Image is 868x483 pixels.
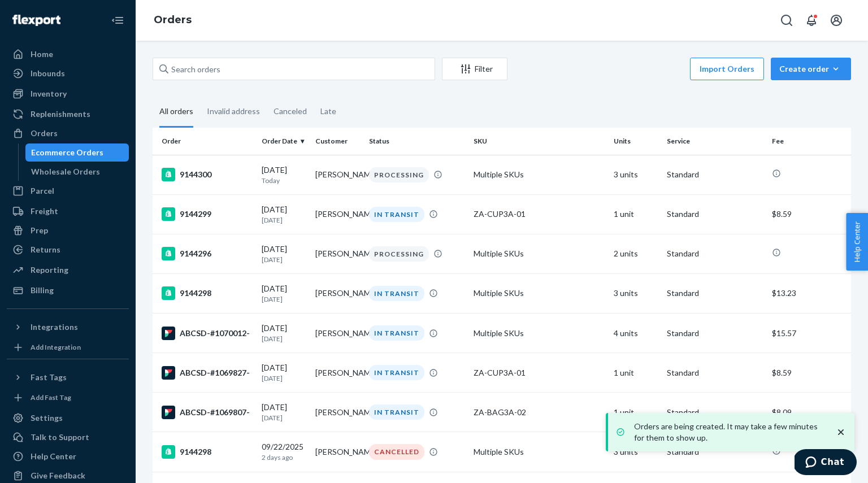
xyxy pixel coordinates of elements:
a: Home [7,45,129,63]
div: PROCESSING [369,167,429,182]
p: [DATE] [262,373,306,383]
ol: breadcrumbs [145,4,201,37]
td: [PERSON_NAME] [311,432,364,472]
img: Flexport logo [12,15,60,26]
div: Prep [31,225,48,236]
p: [DATE] [262,255,306,264]
div: ABCSD-#1070012- [162,327,253,340]
div: [DATE] [262,164,306,185]
div: 9144299 [162,207,253,221]
th: Service [662,128,767,155]
div: [DATE] [262,283,306,304]
div: [DATE] [262,243,306,264]
td: $8.09 [767,393,851,432]
td: [PERSON_NAME] [311,155,364,194]
div: Freight [31,206,58,217]
p: [DATE] [262,215,306,225]
div: ABCSD-#1069807- [162,406,253,419]
div: IN TRANSIT [369,286,424,301]
td: Multiple SKUs [469,432,609,472]
div: ZA-BAG3A-02 [474,407,604,418]
td: 2 units [609,234,663,273]
div: Add Integration [31,342,81,352]
div: IN TRANSIT [369,207,424,222]
p: Standard [667,367,762,378]
a: Prep [7,221,129,240]
p: [DATE] [262,294,306,304]
div: 9144298 [162,445,253,459]
div: Billing [31,285,54,296]
div: IN TRANSIT [369,365,424,380]
th: SKU [469,128,609,155]
div: 9144296 [162,247,253,260]
td: [PERSON_NAME] [311,273,364,313]
a: Inbounds [7,64,129,82]
svg: close toast [835,427,847,438]
div: ABCSD-#1069827- [162,366,253,380]
th: Status [364,128,469,155]
span: Help Center [846,213,868,271]
button: Integrations [7,318,129,336]
td: 1 unit [609,194,663,234]
td: $8.59 [767,194,851,234]
div: Ecommerce Orders [31,147,103,158]
div: All orders [159,97,193,128]
div: PROCESSING [369,246,429,262]
div: ZA-CUP3A-01 [474,367,604,378]
th: Order [153,128,257,155]
div: Wholesale Orders [31,166,100,177]
td: [PERSON_NAME] [311,393,364,432]
div: Home [31,49,53,60]
p: [DATE] [262,334,306,343]
a: Orders [154,14,192,26]
p: Standard [667,208,762,220]
div: Give Feedback [31,470,85,481]
a: Wholesale Orders [25,163,129,181]
div: Talk to Support [31,432,89,443]
p: Standard [667,288,762,299]
th: Fee [767,128,851,155]
div: Late [320,97,336,126]
td: [PERSON_NAME] [311,234,364,273]
div: Reporting [31,264,68,276]
div: ZA-CUP3A-01 [474,208,604,220]
div: IN TRANSIT [369,325,424,341]
div: Add Fast Tag [31,393,71,402]
p: Standard [667,169,762,180]
div: Parcel [31,185,54,197]
a: Orders [7,124,129,142]
a: Replenishments [7,105,129,123]
div: [DATE] [262,362,306,383]
div: Customer [315,136,360,146]
p: Standard [667,407,762,418]
td: Multiple SKUs [469,234,609,273]
a: Reporting [7,261,129,279]
div: Inbounds [31,68,65,79]
button: Open account menu [825,9,848,32]
p: Standard [667,328,762,339]
p: Today [262,176,306,185]
div: Integrations [31,321,78,333]
button: Filter [442,58,507,80]
div: 09/22/2025 [262,441,306,462]
td: Multiple SKUs [469,155,609,194]
th: Units [609,128,663,155]
td: 1 unit [609,353,663,393]
div: 9144300 [162,168,253,181]
div: Help Center [31,451,76,462]
p: Standard [667,248,762,259]
td: 1 unit [609,393,663,432]
div: IN TRANSIT [369,404,424,420]
td: 3 units [609,432,663,472]
a: Inventory [7,85,129,103]
p: 2 days ago [262,452,306,462]
td: 3 units [609,273,663,313]
button: Open notifications [800,9,823,32]
button: Create order [771,58,851,80]
td: [PERSON_NAME] [311,194,364,234]
button: Import Orders [690,58,764,80]
button: Talk to Support [7,428,129,446]
input: Search orders [153,58,435,80]
div: CANCELLED [369,444,424,459]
